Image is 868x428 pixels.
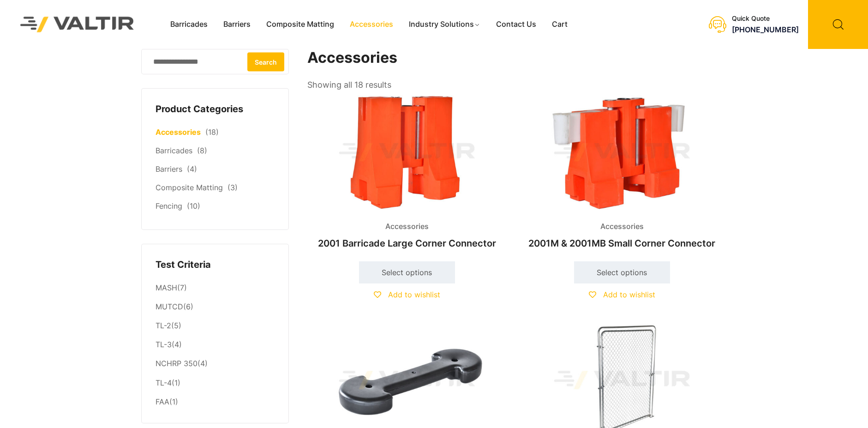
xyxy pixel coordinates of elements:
a: Composite Matting [156,183,223,192]
a: Select options for “2001M & 2001MB Small Corner Connector” [574,261,670,283]
a: Composite Matting [258,18,342,31]
a: Accessories2001 Barricade Large Corner Connector [307,92,507,253]
a: Accessories2001M & 2001MB Small Corner Connector [522,92,722,253]
a: Barricades [162,18,216,31]
li: (7) [156,278,275,297]
a: Accessories [342,18,401,31]
h1: Accessories [307,49,723,67]
a: Barriers [216,18,258,31]
li: (4) [156,336,275,355]
li: (1) [156,374,275,392]
li: (4) [156,355,275,374]
h4: Product Categories [156,102,275,116]
a: Barriers [156,164,182,174]
span: (10) [187,201,200,211]
span: Accessories [378,220,436,234]
a: Cart [544,18,575,31]
a: Contact Us [488,18,544,31]
a: Barricades [156,146,192,155]
a: TL-3 [156,340,172,349]
a: Industry Solutions [401,18,488,31]
a: Fencing [156,201,182,211]
h2: 2001 Barricade Large Corner Connector [307,233,507,253]
h2: 2001M & 2001MB Small Corner Connector [522,233,722,253]
a: MASH [156,283,177,292]
span: Add to wishlist [388,290,440,299]
li: (6) [156,298,275,317]
h4: Test Criteria [156,258,275,272]
span: Accessories [593,220,651,234]
a: TL-4 [156,378,172,387]
a: FAA [156,397,169,406]
span: Add to wishlist [603,290,655,299]
a: TL-2 [156,321,171,330]
span: (4) [187,164,197,174]
img: Valtir Rentals [8,5,146,44]
a: Add to wishlist [374,290,440,299]
a: NCHRP 350 [156,359,198,368]
span: (3) [227,183,238,192]
a: Select options for “2001 Barricade Large Corner Connector” [359,261,455,283]
p: Showing all 18 results [307,77,391,93]
a: [PHONE_NUMBER] [732,25,799,34]
a: Add to wishlist [589,290,655,299]
li: (1) [156,392,275,409]
span: (8) [197,146,207,155]
button: Search [247,52,284,71]
span: (18) [205,127,219,137]
div: Quick Quote [732,15,799,23]
li: (5) [156,317,275,336]
a: Accessories [156,127,201,137]
a: MUTCD [156,302,183,311]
